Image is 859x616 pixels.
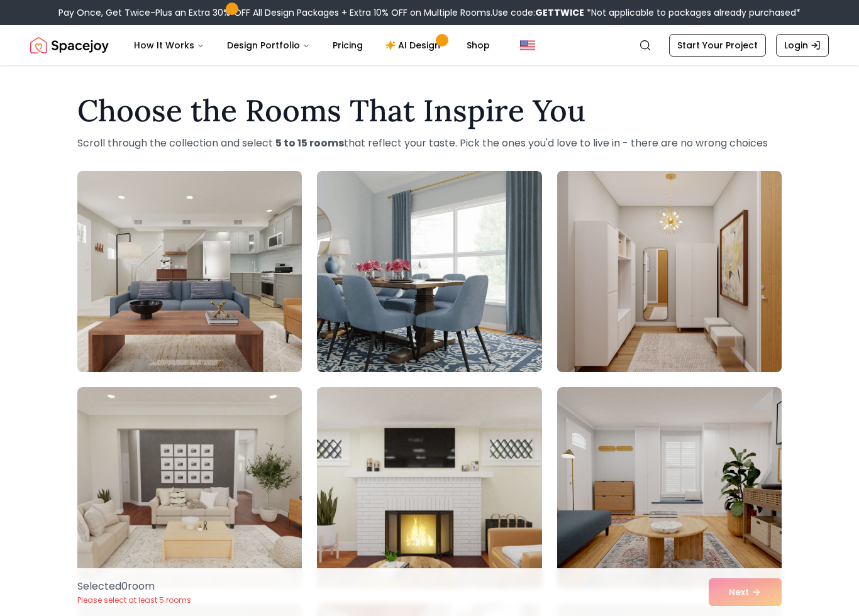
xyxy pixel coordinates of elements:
p: Selected 0 room [77,579,191,594]
b: GETTWICE [535,6,584,19]
img: Spacejoy Logo [30,33,109,58]
a: Start Your Project [669,34,766,57]
h1: Choose the Rooms That Inspire You [77,96,782,126]
a: Pricing [323,33,373,58]
img: Room room-3 [551,166,787,377]
img: Room room-5 [317,387,541,588]
p: Please select at least 5 rooms [77,595,191,605]
button: How It Works [124,33,214,58]
strong: 5 to 15 rooms [275,136,344,150]
div: Pay Once, Get Twice-Plus an Extra 30% OFF All Design Packages + Extra 10% OFF on Multiple Rooms. [58,6,801,19]
a: Login [776,34,829,57]
button: Design Portfolio [217,33,320,58]
img: Room room-1 [77,171,302,372]
a: Spacejoy [30,33,109,58]
span: Use code: [492,6,584,19]
p: Scroll through the collection and select that reflect your taste. Pick the ones you'd love to liv... [77,136,782,151]
a: AI Design [375,33,454,58]
nav: Global [30,25,829,65]
img: Room room-4 [77,387,302,588]
img: Room room-2 [317,171,541,372]
img: United States [520,38,535,53]
a: Shop [457,33,500,58]
nav: Main [124,33,500,58]
span: *Not applicable to packages already purchased* [584,6,801,19]
img: Room room-6 [557,387,782,588]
